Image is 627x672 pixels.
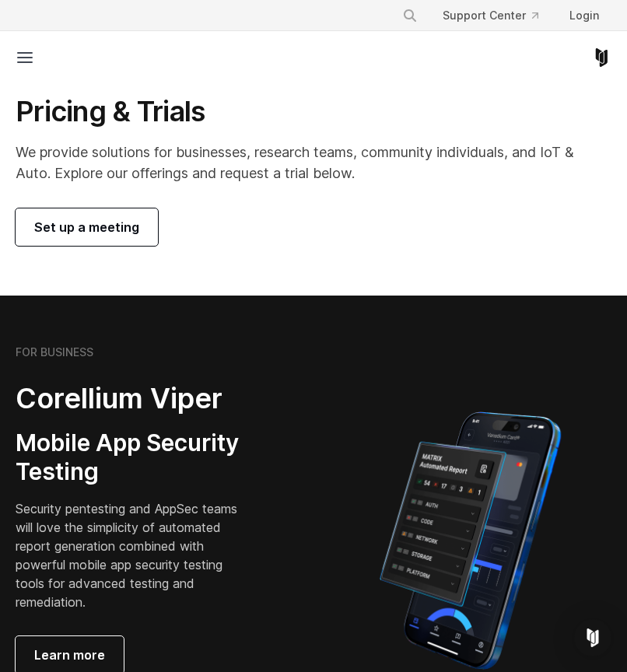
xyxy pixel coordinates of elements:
h1: Pricing & Trials [16,94,611,129]
a: Set up a meeting [16,208,158,246]
h6: FOR BUSINESS [16,345,93,359]
div: Navigation Menu [390,2,611,30]
span: Learn more [34,646,105,664]
span: Set up a meeting [34,218,139,236]
a: Login [557,2,611,30]
h2: Corellium Viper [16,381,239,416]
button: Search [396,2,424,30]
a: Support Center [430,2,551,30]
p: Security pentesting and AppSec teams will love the simplicity of automated report generation comb... [16,499,239,611]
h3: Mobile App Security Testing [16,429,239,487]
a: Corellium Home [592,48,611,67]
p: We provide solutions for businesses, research teams, community individuals, and IoT & Auto. Explo... [16,142,611,184]
div: Open Intercom Messenger [574,619,611,656]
